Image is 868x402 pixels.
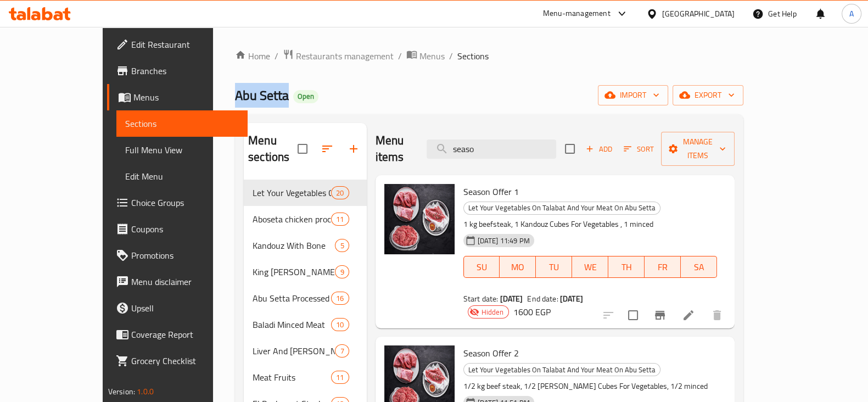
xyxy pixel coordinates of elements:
[235,83,289,108] span: Abu Setta
[116,137,248,163] a: Full Menu View
[244,259,367,285] div: King [PERSON_NAME]9
[244,206,367,232] div: Aboseta chicken processed11
[332,188,348,198] span: 20
[849,8,854,20] span: A
[331,292,349,305] div: items
[248,132,298,165] h2: Menu sections
[131,38,239,51] span: Edit Restaurant
[131,354,239,367] span: Grocery Checklist
[291,137,314,160] span: Select all sections
[253,371,331,384] div: Meat Fruits
[543,7,611,20] div: Menu-management
[253,265,335,278] div: King Lamb
[331,186,349,199] div: items
[332,214,348,225] span: 11
[477,307,508,317] span: Hidden
[384,184,455,254] img: Season Offer 1
[621,304,645,327] span: Select to update
[244,364,367,390] div: Meat Fruits11
[133,91,239,104] span: Menus
[108,384,135,399] span: Version:
[116,110,248,137] a: Sections
[673,85,743,105] button: export
[244,232,367,259] div: Kandouz With Bone5
[137,384,154,399] span: 1.0.0
[607,88,659,102] span: import
[335,344,349,358] div: items
[558,137,581,160] span: Select section
[275,49,278,63] li: /
[244,338,367,364] div: Liver And [PERSON_NAME]7
[624,143,654,155] span: Sort
[131,249,239,262] span: Promotions
[253,213,331,226] div: Aboseta chicken processed
[613,259,640,275] span: TH
[685,259,713,275] span: SA
[463,256,500,278] button: SU
[681,88,735,102] span: export
[670,135,726,163] span: Manage items
[681,256,717,278] button: SA
[107,321,248,348] a: Coverage Report
[500,292,523,306] b: [DATE]
[131,275,239,288] span: Menu disclaimer
[504,259,531,275] span: MO
[581,141,617,158] button: Add
[332,320,348,330] span: 10
[107,269,248,295] a: Menu disclaimer
[253,344,335,358] div: Liver And Akkawi
[463,292,499,306] span: Start date:
[107,216,248,242] a: Coupons
[406,49,445,63] a: Menus
[244,180,367,206] div: Let Your Vegetables On Talabat And Your Meat On Abu Setta20
[621,141,657,158] button: Sort
[253,265,335,278] span: King [PERSON_NAME]
[560,292,583,306] b: [DATE]
[584,143,614,155] span: Add
[463,217,718,231] p: 1 kg beefsteak, 1 Kandouz Cubes For Vegetables , 1 minced
[645,256,681,278] button: FR
[107,31,248,58] a: Edit Restaurant
[682,309,695,322] a: Edit menu item
[131,328,239,341] span: Coverage Report
[463,183,519,200] span: Season Offer 1
[331,318,349,331] div: items
[463,345,519,361] span: Season Offer 2
[107,84,248,110] a: Menus
[335,267,348,277] span: 9
[331,371,349,384] div: items
[296,49,394,63] span: Restaurants management
[464,364,660,376] span: Let Your Vegetables On Talabat And Your Meat On Abu Setta
[107,348,248,374] a: Grocery Checklist
[293,92,318,101] span: Open
[293,90,318,103] div: Open
[332,372,348,383] span: 11
[125,117,239,130] span: Sections
[131,302,239,315] span: Upsell
[457,49,489,63] span: Sections
[527,292,558,306] span: End date:
[463,379,718,393] p: 1/2 kg beef steak, 1/2 [PERSON_NAME] Cubes For Vegetables, 1/2 minced
[540,259,568,275] span: TU
[608,256,645,278] button: TH
[125,170,239,183] span: Edit Menu
[107,242,248,269] a: Promotions
[427,139,556,159] input: search
[107,295,248,321] a: Upsell
[398,49,402,63] li: /
[468,259,496,275] span: SU
[662,8,735,20] div: [GEOGRAPHIC_DATA]
[131,64,239,77] span: Branches
[376,132,414,165] h2: Menu items
[335,346,348,356] span: 7
[107,189,248,216] a: Choice Groups
[235,49,270,63] a: Home
[253,186,331,199] div: Let Your Vegetables On Talabat And Your Meat On Abu Setta
[572,256,608,278] button: WE
[464,202,660,214] span: Let Your Vegetables On Talabat And Your Meat On Abu Setta
[253,292,331,305] span: Abu Setta Processed
[131,222,239,236] span: Coupons
[253,318,331,331] span: Baladi Minced Meat
[331,213,349,226] div: items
